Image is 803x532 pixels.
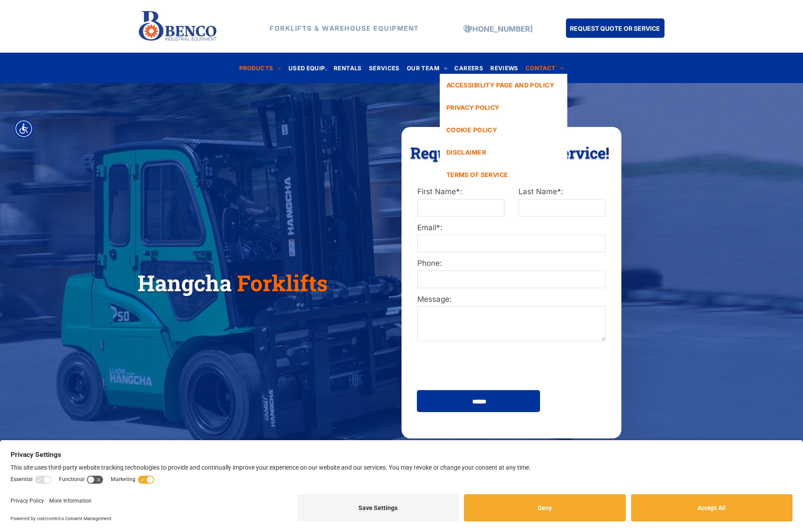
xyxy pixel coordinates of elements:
[417,222,606,234] label: Email*:
[446,80,554,90] span: ACCESSIBILITY PAGE AND POLICY
[138,268,232,297] span: Hangcha
[526,62,564,74] span: CONTACT
[365,62,403,74] a: SERVICES
[237,268,328,297] span: Forklifts
[403,62,451,74] a: OUR TEAM
[440,141,567,163] a: DISCLAIMER
[417,186,504,198] label: First Name*:
[440,163,567,186] a: TERMS OF SERVICE
[410,142,610,163] span: Request a Quote or Service!
[440,74,567,96] a: ACCESSIBILITY PAGE AND POLICY
[440,96,567,119] a: PRIVACY POLICY
[236,62,285,74] a: PRODUCTS
[14,119,33,138] div: Accessibility Menu
[417,347,551,381] iframe: reCAPTCHA
[446,125,497,134] span: COOKIE POLICY
[446,103,500,112] span: PRIVACY POLICY
[285,62,330,74] a: USED EQUIP.
[465,25,533,33] a: [PHONE_NUMBER]
[518,186,606,198] label: Last Name*:
[270,24,419,33] strong: FORKLIFTS & WAREHOUSE EQUIPMENT
[417,258,606,269] label: Phone:
[446,170,508,179] span: TERMS OF SERVICE
[417,294,606,305] label: Message:
[570,20,660,36] span: REQUEST QUOTE OR SERVICE
[440,119,567,141] a: COOKIE POLICY
[446,148,486,157] span: DISCLAIMER
[330,62,365,74] a: RENTALS
[487,62,522,74] a: REVIEWS
[566,18,664,38] a: REQUEST QUOTE OR SERVICE
[451,62,487,74] a: CAREERS
[522,62,567,74] a: CONTACT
